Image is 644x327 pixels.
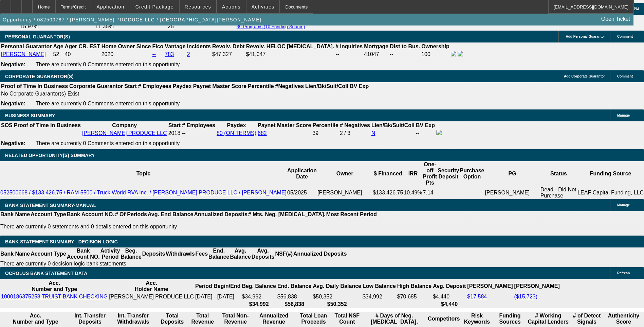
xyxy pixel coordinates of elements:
[1,62,25,67] b: Negative:
[421,44,449,49] b: Ownership
[295,312,332,325] th: Total Loan Proceeds
[217,130,256,136] a: 80 (ON TERMS)
[180,0,216,13] button: Resources
[364,51,389,58] td: 41047
[185,4,211,10] span: Resources
[100,247,121,260] th: Activity Period
[277,280,312,293] th: End. Balance
[36,101,180,106] span: There are currently 0 Comments entered on this opportunity
[5,113,55,118] span: BUSINESS SUMMARY
[287,186,317,199] td: 05/2025
[67,211,115,218] th: Bank Account NO.
[212,51,245,58] td: $47,327
[317,161,372,186] th: Owner
[485,161,540,186] th: PG
[5,34,70,39] span: PERSONAL GUARANTOR(S)
[1,140,25,146] b: Negative:
[165,51,174,57] a: 783
[312,130,338,136] div: 39
[1,44,52,49] b: Personal Guarantor
[115,211,147,218] th: # Of Periods
[246,0,280,13] button: Activities
[617,271,630,275] span: Refresh
[152,44,163,49] b: Fico
[14,122,81,129] th: Proof of Time In Business
[312,280,362,293] th: Avg. Daily Balance
[287,161,317,186] th: Application Date
[165,247,195,260] th: Withdrawls
[135,4,174,10] span: Credit Package
[1,294,108,299] a: 1000186375258 TRUIST BANK CHECKING
[246,51,335,58] td: $41,047
[5,203,96,208] span: BANK STATEMENT SUMMARY-MANUAL
[364,44,388,49] b: Mortgage
[165,44,185,49] b: Vantage
[617,203,630,207] span: Manage
[403,161,422,186] th: IRR
[372,161,403,186] th: $ Financed
[459,186,484,199] td: --
[36,140,180,146] span: There are currently 0 Comments entered on this opportunity
[485,186,540,199] td: [PERSON_NAME]
[120,247,142,260] th: Beg. Balance
[397,293,432,300] td: $70,685
[312,293,362,300] td: $50,352
[416,122,435,128] b: BV Exp
[1,122,13,129] th: SOS
[317,186,372,199] td: [PERSON_NAME]
[389,51,420,58] td: --
[212,44,245,49] b: Revolv. Debt
[195,280,241,293] th: Period Begin/End
[604,312,643,325] th: Authenticity Score
[494,312,526,325] th: Funding Sources
[130,0,179,13] button: Credit Package
[0,224,377,230] p: There are currently 0 statements and 0 details entered on this opportunity
[1,280,108,293] th: Acc. Number and Type
[241,280,276,293] th: Beg. Balance
[241,301,276,308] th: $34,992
[433,293,466,300] td: $4,440
[252,4,275,10] span: Activities
[362,293,396,300] td: $34,992
[326,211,377,218] th: Most Recent Period
[109,280,194,293] th: Acc. Holder Name
[333,312,361,325] th: Sum of the Total NSF Count and Total Overdraft Fee Count from Ocrolus
[152,51,156,57] a: --
[187,51,190,57] a: 2
[577,186,644,199] td: LEAF Capital Funding, LLC
[65,51,100,58] td: 40
[437,161,459,186] th: Security Deposit
[335,44,363,49] b: # Inquiries
[362,280,396,293] th: Low Balance
[275,83,304,89] b: #Negatives
[293,247,347,260] th: Annualized Deposits
[617,35,633,38] span: Comment
[459,161,484,186] th: Purchase Option
[173,83,192,89] b: Paydex
[540,161,577,186] th: Status
[194,211,247,218] th: Annualized Deposits
[112,122,137,128] b: Company
[403,186,422,199] td: 10.49%
[527,312,570,325] th: # Working Capital Lenders
[416,130,435,137] td: --
[1,90,372,97] td: No Corporate Guarantor(s) Exist
[71,312,109,325] th: Int. Transfer Deposits
[235,24,307,30] button: 39 Programs (10 Funding Source)
[617,114,630,117] span: Manage
[53,51,63,58] td: 52
[193,83,246,89] b: Paynet Master Score
[109,293,194,300] td: [PERSON_NAME] PRODUCE LLC
[0,190,287,195] a: 052500668 / $133,426.75 / RAM 5500 / Truck World RVA Inc. / [PERSON_NAME] PRODUCE LLC / [PERSON_N...
[570,312,603,325] th: # of Detect Signals
[277,301,312,308] th: $56,838
[195,293,241,300] td: [DATE] - [DATE]
[142,247,166,260] th: Deposits
[254,312,294,325] th: Annualized Revenue
[248,211,326,218] th: # Mts. Neg. [MEDICAL_DATA].
[540,186,577,199] td: Dead - Did Not Purchase
[577,161,644,186] th: Funding Source
[69,83,123,89] b: Corporate Guarantor
[67,247,100,260] th: Bank Account NO.
[433,280,466,293] th: Avg. Deposit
